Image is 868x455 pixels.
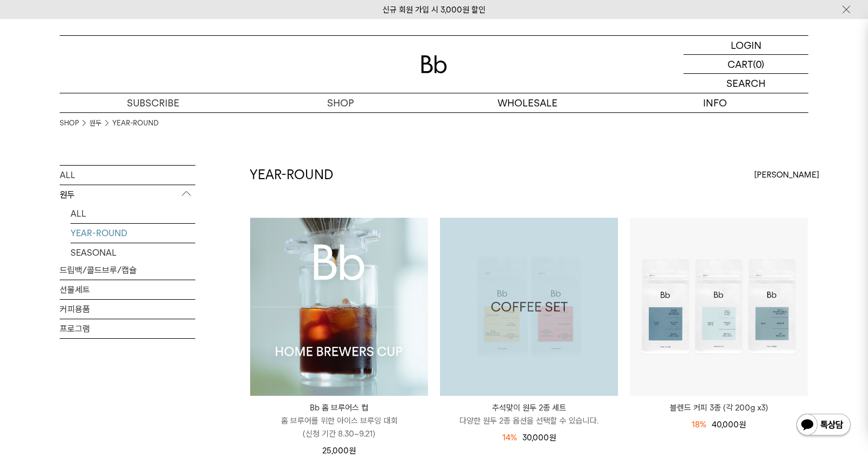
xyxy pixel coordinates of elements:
[630,218,808,396] img: 블렌드 커피 3종 (각 200g x3)
[60,300,195,319] a: 커피용품
[421,55,447,73] img: 로고
[250,414,428,440] p: 홈 브루어를 위한 아이스 브루잉 대회 (신청 기간 8.30~9.21)
[71,204,195,223] a: ALL
[60,93,247,112] a: SUBSCRIBE
[112,118,158,129] a: YEAR-ROUND
[684,55,808,74] a: CART (0)
[250,166,333,184] h2: YEAR-ROUND
[250,401,428,440] a: Bb 홈 브루어스 컵 홈 브루어를 위한 아이스 브루잉 대회(신청 기간 8.30~9.21)
[250,218,428,396] a: Bb 홈 브루어스 컵
[502,431,517,444] div: 14%
[522,433,556,443] span: 30,000
[382,5,486,15] a: 신규 회원 가입 시 3,000원 할인
[250,401,428,414] p: Bb 홈 브루어스 컵
[727,55,753,73] p: CART
[440,414,618,427] p: 다양한 원두 2종 옵션을 선택할 수 있습니다.
[250,218,428,396] img: 1000001223_add2_021.jpg
[754,168,819,181] span: [PERSON_NAME]
[440,401,618,427] a: 추석맞이 원두 2종 세트 다양한 원두 2종 옵션을 선택할 수 있습니다.
[60,166,195,185] a: ALL
[692,418,706,431] div: 18%
[795,413,852,439] img: 카카오톡 채널 1:1 채팅 버튼
[60,319,195,338] a: 프로그램
[753,55,764,73] p: (0)
[440,218,618,396] img: 1000001199_add2_013.jpg
[712,420,746,429] span: 40,000
[440,218,618,396] a: 추석맞이 원두 2종 세트
[90,118,101,129] a: 원두
[726,74,765,93] p: SEARCH
[684,36,808,55] a: LOGIN
[71,243,195,262] a: SEASONAL
[60,185,195,205] p: 원두
[739,420,746,429] span: 원
[549,433,556,443] span: 원
[731,36,762,54] p: LOGIN
[60,280,195,299] a: 선물세트
[71,224,195,243] a: YEAR-ROUND
[247,93,434,112] a: SHOP
[630,401,808,414] a: 블렌드 커피 3종 (각 200g x3)
[440,401,618,414] p: 추석맞이 원두 2종 세트
[60,261,195,280] a: 드립백/콜드브루/캡슐
[621,93,808,112] p: INFO
[60,118,79,129] a: SHOP
[434,93,621,112] p: WHOLESALE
